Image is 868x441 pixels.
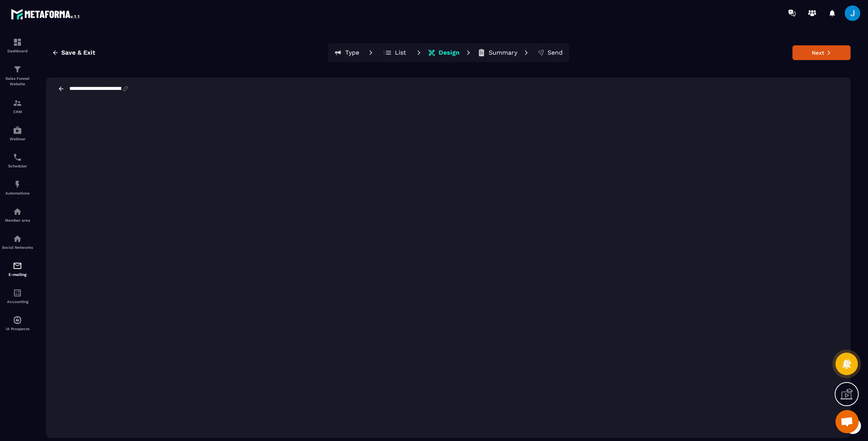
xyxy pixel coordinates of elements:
a: emailemailE-mailing [2,255,33,283]
p: E-mailing [2,272,33,277]
a: formationformationDashboard [2,32,33,59]
a: automationsautomationsWebinar [2,120,33,147]
img: formation [13,65,22,74]
p: Member area [2,218,33,222]
img: social-network [13,234,22,243]
img: formation [13,98,22,108]
a: accountantaccountantAccounting [2,283,33,310]
p: Send [548,49,563,57]
a: automationsautomationsAutomations [2,174,33,201]
p: Social Networks [2,245,33,250]
button: Next [792,45,851,60]
img: automations [13,207,22,216]
a: schedulerschedulerScheduler [2,147,33,174]
a: automationsautomationsMember area [2,201,33,228]
p: Summary [489,49,517,57]
p: Type [345,49,359,57]
a: formationformationSales Funnel Website [2,59,33,93]
a: formationformationCRM [2,93,33,120]
button: Send [533,45,568,60]
p: Dashboard [2,49,33,53]
button: Summary [475,45,520,60]
img: automations [13,180,22,189]
p: Accounting [2,300,33,304]
a: social-networksocial-networkSocial Networks [2,228,33,255]
p: CRM [2,110,33,114]
button: Design [425,45,462,60]
div: Ouvrir le chat [835,410,859,433]
img: formation [13,38,22,47]
p: Scheduler [2,164,33,168]
button: List [377,45,412,60]
span: Save & Exit [61,49,95,57]
img: email [13,261,22,270]
p: Automations [2,191,33,195]
img: logo [11,7,81,21]
p: Design [439,49,460,57]
p: IA Prospects [2,327,33,331]
img: scheduler [13,153,22,162]
img: automations [13,126,22,135]
button: Save & Exit [46,46,101,60]
button: Type [329,45,364,60]
img: automations [13,315,22,325]
p: Sales Funnel Website [2,76,33,87]
img: accountant [13,288,22,298]
p: List [395,49,406,57]
p: Webinar [2,137,33,141]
